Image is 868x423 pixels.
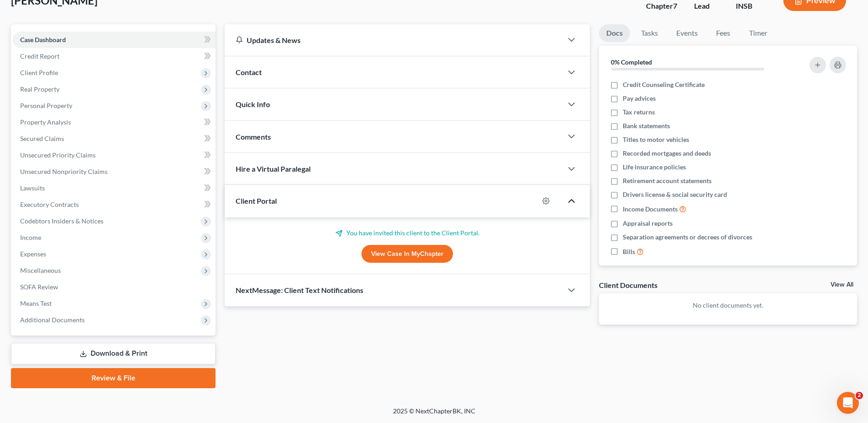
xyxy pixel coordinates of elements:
a: Tasks [634,24,665,42]
span: 2 [856,392,863,399]
a: Download & Print [11,343,216,364]
span: Credit Counseling Certificate [623,80,705,89]
span: Personal Property [20,102,72,109]
span: Income [20,233,41,241]
a: Events [669,24,705,42]
span: Case Dashboard [20,36,66,43]
span: Client Portal [236,196,277,205]
span: Income Documents [623,205,678,214]
a: Unsecured Nonpriority Claims [13,163,216,180]
span: NextMessage: Client Text Notifications [236,286,363,294]
div: Chapter [646,1,679,11]
p: You have invited this client to the Client Portal. [236,228,579,238]
span: Client Profile [20,69,58,76]
a: Docs [599,24,630,42]
span: Appraisal reports [623,219,673,228]
p: No client documents yet. [606,301,850,310]
span: Titles to motor vehicles [623,135,689,144]
span: Bills [623,247,635,256]
span: Hire a Virtual Paralegal [236,164,311,173]
span: Tax returns [623,108,655,117]
a: Lawsuits [13,180,216,196]
a: Fees [709,24,738,42]
span: Codebtors Insiders & Notices [20,217,103,225]
a: Timer [742,24,775,42]
span: Lawsuits [20,184,45,192]
a: SOFA Review [13,279,216,295]
span: Additional Documents [20,316,85,324]
span: Drivers license & social security card [623,190,727,199]
iframe: Intercom live chat [837,392,859,414]
a: Case Dashboard [13,32,216,48]
a: Review & File [11,368,216,388]
span: Credit Report [20,52,59,60]
div: Client Documents [599,280,658,290]
span: Secured Claims [20,135,64,142]
a: View All [830,282,853,288]
span: Means Test [20,299,52,307]
a: Credit Report [13,48,216,65]
span: Contact [236,68,262,76]
span: Bank statements [623,121,670,130]
span: Quick Info [236,100,270,108]
span: Unsecured Priority Claims [20,151,96,159]
div: Lead [694,1,721,11]
div: INSB [736,1,769,11]
span: 7 [673,1,677,10]
div: Updates & News [236,35,551,45]
a: View Case in MyChapter [361,245,453,263]
span: Executory Contracts [20,201,79,208]
span: Property Analysis [20,118,71,126]
a: Executory Contracts [13,196,216,213]
span: Real Property [20,85,59,93]
span: Miscellaneous [20,266,61,274]
strong: 0% Completed [611,58,652,66]
span: Unsecured Nonpriority Claims [20,168,108,175]
a: Unsecured Priority Claims [13,147,216,163]
a: Secured Claims [13,130,216,147]
span: SOFA Review [20,283,58,291]
span: Retirement account statements [623,176,712,185]
div: 2025 © NextChapterBK, INC [173,407,695,423]
a: Property Analysis [13,114,216,130]
span: Expenses [20,250,46,258]
span: Comments [236,132,271,141]
span: Separation agreements or decrees of divorces [623,233,752,242]
span: Life insurance policies [623,163,686,172]
span: Recorded mortgages and deeds [623,149,711,158]
span: Pay advices [623,94,656,103]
